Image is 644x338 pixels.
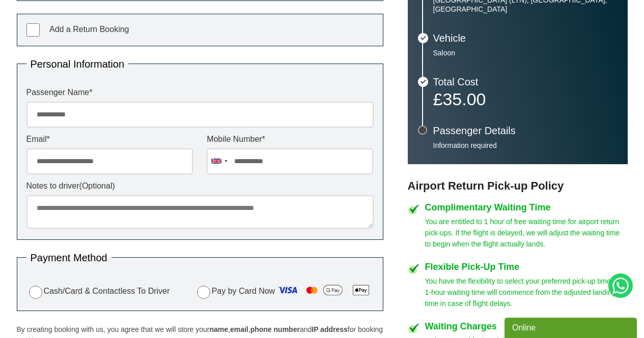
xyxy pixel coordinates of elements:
div: United Kingdom: +44 [207,149,231,174]
h3: Vehicle [433,33,618,43]
span: 35.00 [442,89,486,109]
label: Cash/Card & Contactless To Driver [26,284,170,299]
span: Add a Return Booking [49,25,129,34]
strong: IP address [312,325,348,333]
legend: Payment Method [26,253,111,263]
span: (Optional) [79,181,115,190]
p: You are entitled to 1 hour of free waiting time for airport return pick-ups. If the flight is del... [425,216,628,250]
input: Pay by Card Now [197,286,210,299]
strong: phone number [250,325,300,333]
h3: Passenger Details [433,126,618,136]
iframe: chat widget [505,316,639,338]
label: Notes to driver [26,182,374,190]
label: Email [26,135,193,143]
label: Mobile Number [207,135,373,143]
p: Saloon [433,48,618,57]
h4: Waiting Charges [425,322,628,331]
h3: Airport Return Pick-up Policy [408,179,628,193]
p: £ [433,92,618,106]
label: Passenger Name [26,88,374,97]
h4: Flexible Pick-Up Time [425,262,628,271]
h3: Total Cost [433,77,618,87]
strong: email [230,325,248,333]
p: You have the flexibility to select your preferred pick-up time. The 1-hour waiting time will comm... [425,275,628,309]
strong: name [209,325,228,333]
h4: Complimentary Waiting Time [425,203,628,212]
p: Information required [433,141,618,150]
input: Cash/Card & Contactless To Driver [29,286,42,299]
legend: Personal Information [26,59,129,69]
input: Add a Return Booking [26,23,40,37]
label: Pay by Card Now [194,282,374,301]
